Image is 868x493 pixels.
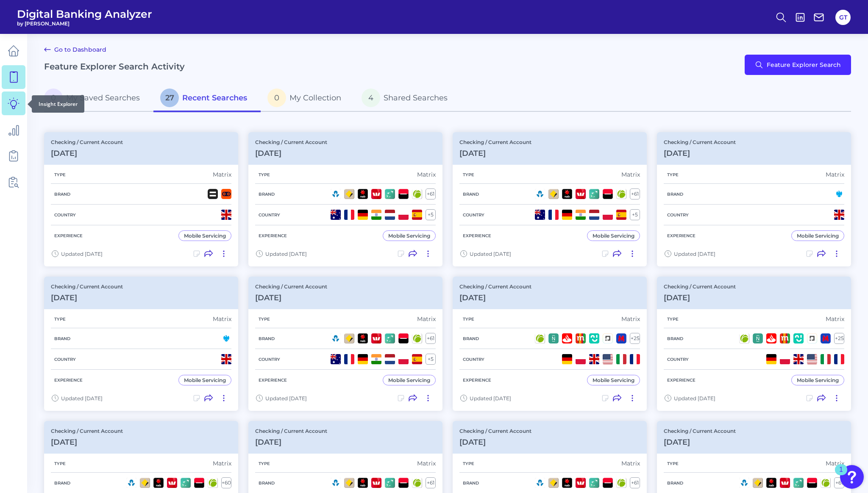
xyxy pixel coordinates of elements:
span: Feature Explorer Search [767,61,841,68]
div: + 61 [426,477,436,488]
h5: Type [664,461,682,466]
h5: Type [664,316,682,322]
h5: Country [459,357,488,362]
span: My Saved Searches [66,93,140,102]
p: Checking / Current Account [51,428,123,434]
span: Shared Searches [384,93,448,102]
p: Checking / Current Account [255,283,327,290]
h5: Brand [459,191,482,197]
a: Checking / Current Account[DATE]TypeMatrixBrand+61Country+5ExperienceMobile ServicingUpdated [DATE] [453,132,647,266]
span: 27 [160,89,179,107]
h3: [DATE] [459,149,531,158]
div: Matrix [826,315,844,323]
h5: Type [459,461,478,466]
span: Updated [DATE] [674,251,715,257]
h5: Type [51,316,69,322]
div: Mobile Servicing [797,377,839,383]
h5: Country [459,212,488,218]
h3: [DATE] [664,149,736,158]
h5: Country [51,212,79,218]
div: Matrix [213,315,231,323]
div: Mobile Servicing [184,233,226,239]
div: Matrix [826,460,844,467]
p: Checking / Current Account [51,283,123,290]
div: Matrix [213,460,231,467]
div: Matrix [417,315,436,323]
div: + 61 [630,477,640,488]
h5: Brand [51,480,74,486]
h5: Brand [664,191,687,197]
a: Go to Dashboard [44,44,106,55]
h5: Type [664,172,682,177]
a: Checking / Current Account[DATE]TypeMatrixBrand+25CountryExperienceMobile ServicingUpdated [DATE] [657,277,851,411]
h5: Brand [459,480,482,486]
h5: Type [459,172,478,177]
h5: Experience [255,233,290,238]
a: Checking / Current Account[DATE]TypeMatrixBrandCountryExperienceMobile ServicingUpdated [DATE] [657,132,851,266]
p: Checking / Current Account [459,428,531,434]
h5: Brand [255,336,278,341]
span: Updated [DATE] [265,251,307,257]
div: + 5 [630,209,640,220]
p: Checking / Current Account [664,139,736,145]
h3: [DATE] [255,293,327,302]
div: Mobile Servicing [184,377,226,383]
button: Feature Explorer Search [745,55,851,75]
h5: Type [51,172,69,177]
span: 0 [267,89,286,107]
div: + 25 [630,333,640,344]
h5: Country [51,357,79,362]
h5: Type [255,316,273,322]
h5: Experience [664,233,699,238]
div: Matrix [417,460,436,467]
h5: Brand [664,480,687,486]
h5: Experience [459,233,495,238]
div: Matrix [621,460,640,467]
p: Checking / Current Account [664,428,736,434]
h3: [DATE] [459,438,531,447]
span: Updated [DATE] [61,251,103,257]
h3: [DATE] [255,149,327,158]
h5: Type [459,316,478,322]
div: Mobile Servicing [593,233,634,239]
div: Matrix [826,171,844,178]
div: Mobile Servicing [388,233,430,239]
h3: [DATE] [255,438,327,447]
h5: Experience [664,377,699,383]
div: + 61 [834,477,844,488]
h5: Brand [255,480,278,486]
button: GT [835,10,851,25]
a: 4Shared Searches [355,85,461,112]
div: Matrix [621,315,640,323]
p: Checking / Current Account [255,139,327,145]
h5: Brand [459,336,482,341]
a: Checking / Current Account[DATE]TypeMatrixBrandCountryExperienceMobile ServicingUpdated [DATE] [44,277,238,411]
p: Checking / Current Account [51,139,123,145]
div: Mobile Servicing [388,377,430,383]
h5: Country [255,357,284,362]
a: Checking / Current Account[DATE]TypeMatrixBrand+61Country+5ExperienceMobile ServicingUpdated [DATE] [248,277,442,411]
h3: [DATE] [664,438,736,447]
span: My Collection [289,93,341,102]
h5: Country [255,212,284,218]
p: Checking / Current Account [664,283,736,290]
a: 0My Collection [261,85,355,112]
h3: [DATE] [51,438,123,447]
h3: [DATE] [459,293,531,302]
p: Checking / Current Account [459,283,531,290]
span: 0 [44,89,63,107]
div: Matrix [213,171,231,178]
h3: [DATE] [51,149,123,158]
h3: [DATE] [664,293,736,302]
h5: Experience [255,377,290,383]
div: 1 [839,470,843,481]
button: Open Resource Center, 1 new notification [840,465,864,489]
span: Updated [DATE] [470,251,511,257]
h5: Brand [664,336,687,341]
h5: Brand [255,191,278,197]
a: Checking / Current Account[DATE]TypeMatrixBrand+61Country+5ExperienceMobile ServicingUpdated [DATE] [248,132,442,266]
a: Checking / Current Account[DATE]TypeMatrixBrand+25CountryExperienceMobile ServicingUpdated [DATE] [453,277,647,411]
h3: [DATE] [51,293,123,302]
h5: Brand [51,336,74,341]
h5: Type [51,461,69,466]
